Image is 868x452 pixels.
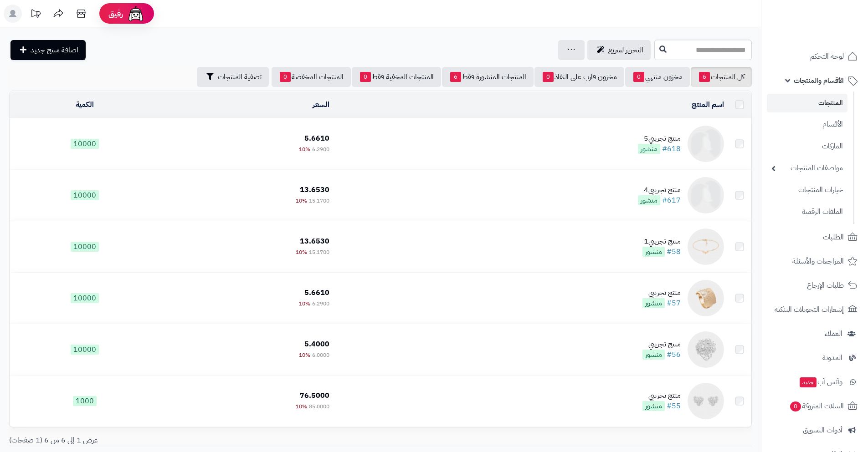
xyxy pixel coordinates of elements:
a: #57 [667,298,681,309]
div: منتج تجريبي1 [642,236,681,247]
span: 5.4000 [304,339,329,350]
a: مخزون قارب على النفاذ0 [534,67,624,87]
a: السعر [313,99,329,110]
span: الطلبات [823,231,844,244]
a: #58 [667,246,681,257]
span: 10000 [71,190,99,200]
span: رفيق [108,8,123,19]
span: 10% [296,402,307,411]
span: 10000 [71,293,99,303]
a: #55 [667,401,681,411]
span: تصفية المنتجات [218,71,262,82]
span: منشور [638,144,660,154]
a: السلات المتروكة0 [767,395,863,417]
div: منتج تجريبي [642,391,681,401]
span: 15.1700 [309,197,329,205]
div: منتج تجريبي [642,288,681,298]
span: 10000 [71,139,99,149]
a: المدونة [767,347,863,369]
img: logo-2.png [806,18,859,37]
span: 15.1700 [309,248,329,256]
img: منتج تجريبي [688,280,724,316]
a: كل المنتجات6 [691,67,752,87]
span: المدونة [822,351,842,364]
span: 0 [360,72,371,82]
span: 85.0000 [309,402,329,411]
span: 10% [299,351,310,359]
img: منتج تجريبي [688,383,724,419]
span: منشور [638,195,660,205]
img: منتج تجريبي [688,331,724,368]
img: منتج تجريبي1 [688,229,724,265]
span: منشور [642,350,665,360]
span: 0 [280,72,291,82]
span: السلات المتروكة [789,400,844,412]
span: 6.2900 [312,300,329,308]
span: العملاء [825,327,842,340]
span: 6.2900 [312,145,329,153]
a: الملفات الرقمية [767,202,847,222]
div: منتج تجريبي4 [638,185,681,195]
span: 10% [299,300,310,308]
span: طلبات الإرجاع [807,279,844,292]
span: أدوات التسويق [803,424,842,437]
a: المراجعات والأسئلة [767,250,863,272]
span: 5.6610 [304,133,329,144]
a: #56 [667,349,681,360]
a: #618 [662,143,681,154]
span: إشعارات التحويلات البنكية [775,303,844,316]
button: تصفية المنتجات [197,67,269,87]
span: 10000 [71,345,99,355]
img: منتج تجريبي5 [688,126,724,162]
a: تحديثات المنصة [24,5,47,25]
span: 6 [699,72,710,82]
span: 6.0000 [312,351,329,359]
a: المنتجات [767,94,847,112]
span: وآتس آب [799,376,842,388]
span: 10% [296,248,307,256]
a: اضافة منتج جديد [10,40,86,60]
a: المنتجات المنشورة فقط6 [442,67,534,87]
span: منشور [642,298,665,308]
span: 0 [543,72,554,82]
span: 13.6530 [300,236,329,247]
span: 6 [450,72,461,82]
div: منتج تجريبي [642,339,681,350]
a: خيارات المنتجات [767,180,847,200]
a: أدوات التسويق [767,419,863,441]
a: الماركات [767,137,847,156]
span: 10000 [71,242,99,252]
span: 0 [633,72,644,82]
a: طلبات الإرجاع [767,274,863,296]
span: 5.6610 [304,287,329,298]
span: منشور [642,247,665,257]
a: العملاء [767,323,863,345]
a: التحرير لسريع [587,40,651,60]
a: المنتجات المخفضة0 [272,67,351,87]
span: التحرير لسريع [608,45,643,56]
span: منشور [642,401,665,411]
a: وآتس آبجديد [767,371,863,393]
a: مخزون منتهي0 [625,67,690,87]
div: عرض 1 إلى 6 من 6 (1 صفحات) [2,435,380,446]
a: مواصفات المنتجات [767,158,847,178]
img: منتج تجريبي4 [688,177,724,213]
a: #617 [662,195,681,206]
a: لوحة التحكم [767,46,863,67]
span: لوحة التحكم [810,50,844,63]
a: الكمية [76,99,94,110]
span: 76.5000 [300,390,329,401]
span: الأقسام والمنتجات [794,74,844,87]
a: اسم المنتج [692,99,724,110]
span: 0 [790,401,801,411]
a: الأقسام [767,115,847,134]
div: منتج تجريبي5 [638,133,681,144]
span: 13.6530 [300,184,329,195]
span: 10% [299,145,310,153]
a: الطلبات [767,226,863,248]
span: المراجعات والأسئلة [792,255,844,268]
a: المنتجات المخفية فقط0 [352,67,441,87]
span: جديد [800,377,817,387]
span: 1000 [73,396,97,406]
span: 10% [296,197,307,205]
